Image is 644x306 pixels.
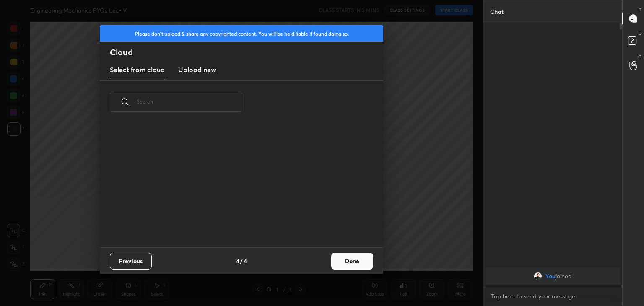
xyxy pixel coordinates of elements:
img: a90b112ffddb41d1843043b4965b2635.jpg [534,272,542,280]
div: grid [483,266,622,286]
h4: 4 [244,257,247,265]
p: T [639,7,641,13]
div: Please don't upload & share any copyrighted content. You will be held liable if found doing so. [100,25,383,42]
p: G [638,54,641,60]
button: Previous [110,253,152,270]
p: Chat [483,0,510,23]
h3: Upload new [178,65,216,75]
h2: Cloud [110,47,383,58]
p: D [639,30,641,36]
h4: 4 [236,257,239,265]
button: Done [331,253,373,270]
span: You [545,273,556,280]
input: Search [137,84,242,119]
h3: Select from cloud [110,65,165,75]
span: joined [556,273,572,280]
h4: / [240,257,243,265]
